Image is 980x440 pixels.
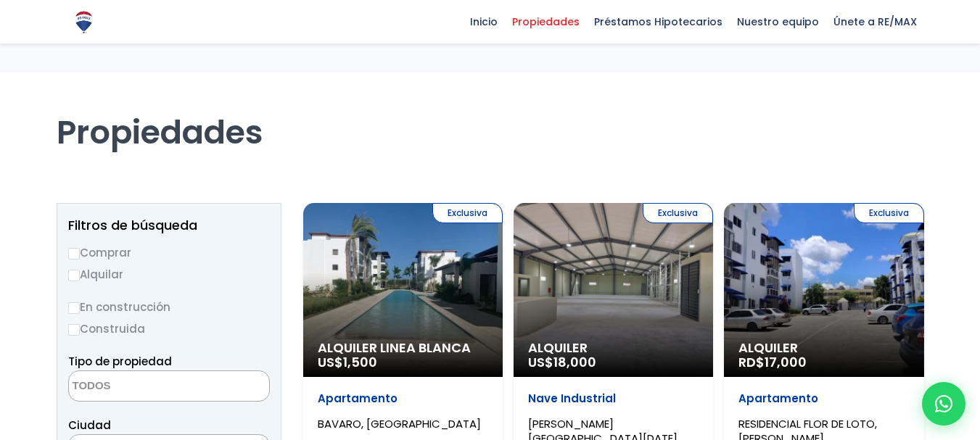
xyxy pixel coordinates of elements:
[553,353,596,371] span: 18,000
[68,302,80,314] input: En construcción
[318,353,377,371] span: US$
[68,265,270,283] label: Alquilar
[318,391,488,406] p: Apartamento
[738,353,807,371] span: RD$
[505,11,587,33] span: Propiedades
[765,353,807,371] span: 17,000
[528,353,596,371] span: US$
[738,341,909,355] span: Alquiler
[68,324,80,336] input: Construida
[318,341,488,355] span: Alquiler Linea Blanca
[68,320,270,338] label: Construida
[528,341,699,355] span: Alquiler
[318,416,481,431] span: BAVARO, [GEOGRAPHIC_DATA]
[463,11,505,33] span: Inicio
[68,354,172,369] span: Tipo de propiedad
[826,11,924,33] span: Únete a RE/MAX
[643,203,713,223] span: Exclusiva
[57,72,924,152] h1: Propiedades
[432,203,503,223] span: Exclusiva
[730,11,826,33] span: Nuestro equipo
[343,353,377,371] span: 1,500
[69,371,210,402] textarea: Search
[68,248,80,260] input: Comprar
[68,418,111,433] span: Ciudad
[68,218,270,233] h2: Filtros de búsqueda
[68,298,270,316] label: En construcción
[854,203,924,223] span: Exclusiva
[528,391,699,406] p: Nave Industrial
[738,391,909,406] p: Apartamento
[68,270,80,281] input: Alquilar
[587,11,730,33] span: Préstamos Hipotecarios
[71,9,96,35] img: Logo de REMAX
[68,244,270,262] label: Comprar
